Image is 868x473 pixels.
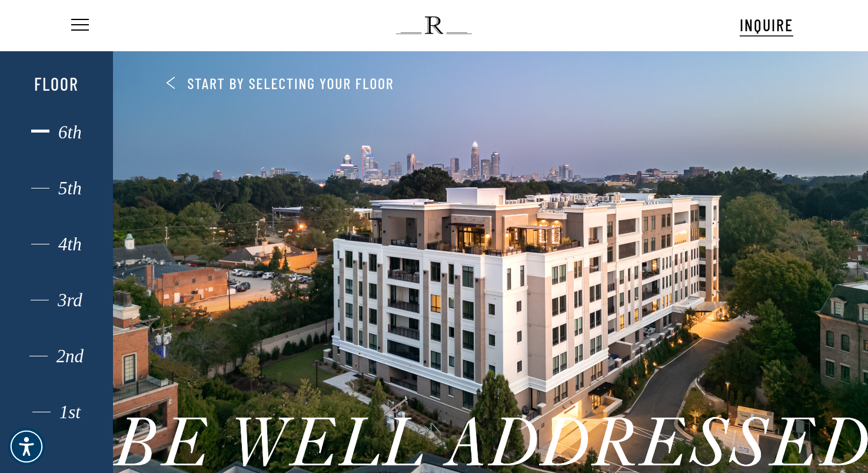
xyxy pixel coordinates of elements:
a: INQUIRE [740,14,793,37]
div: 2nd [18,349,96,364]
div: 4th [18,237,96,252]
img: The Regent [396,16,472,34]
a: Navigation Menu [69,19,89,32]
div: Floor [18,73,96,94]
div: 5th [18,181,96,196]
div: 3rd [18,293,96,308]
span: INQUIRE [740,15,793,35]
div: 6th [18,125,96,140]
div: 1st [18,405,96,420]
div: Accessibility Menu [8,428,45,465]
